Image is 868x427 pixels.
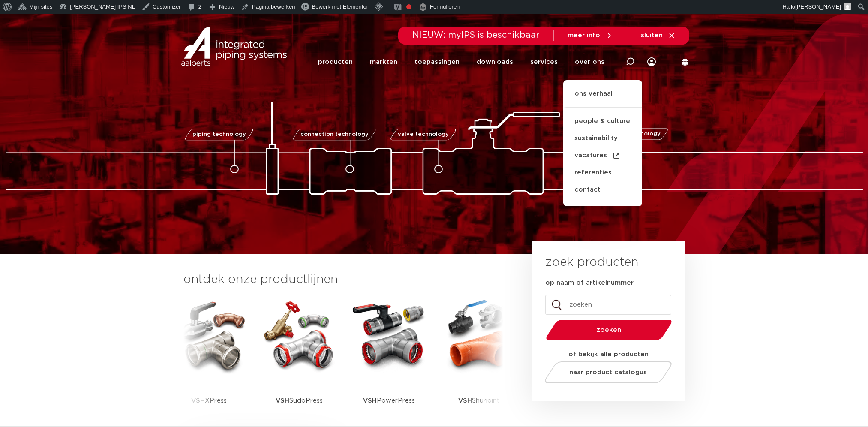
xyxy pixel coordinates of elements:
[568,327,650,333] span: zoeken
[192,132,246,137] span: piping technology
[569,369,647,376] span: naar product catalogus
[545,254,638,271] h3: zoek producten
[370,45,397,78] a: markten
[542,319,675,341] button: zoeken
[545,279,634,287] label: op naam of artikelnummer
[568,351,649,358] strong: of bekijk alle producten
[563,89,642,108] a: ons verhaal
[563,181,642,198] a: contact
[312,3,368,10] span: Bewerk met Elementor
[598,132,661,137] span: fastening technology
[318,45,353,78] a: producten
[398,132,449,137] span: valve technology
[477,45,513,78] a: downloads
[363,397,377,404] strong: VSH
[563,130,642,147] a: sustainability
[568,32,600,39] span: meer info
[458,397,472,404] strong: VSH
[406,4,411,9] div: Focus keyphrase niet ingevuld
[183,271,503,288] h3: ontdek onze productlijnen
[412,31,540,39] span: NIEUW: myIPS is beschikbaar
[276,397,289,404] strong: VSH
[568,32,613,39] a: meer info
[641,32,663,39] span: sluiten
[191,397,205,404] strong: VSH
[795,3,841,10] span: [PERSON_NAME]
[542,361,674,383] a: naar product catalogus
[318,45,604,78] nav: Menu
[414,45,460,78] a: toepassingen
[563,147,642,164] a: vacatures
[647,44,656,79] nav: Menu
[563,113,642,130] a: people & culture
[300,132,368,137] span: connection technology
[545,295,671,315] input: zoeken
[563,164,642,181] a: referenties
[575,45,604,78] a: over ons
[530,45,558,78] a: services
[641,32,676,39] a: sluiten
